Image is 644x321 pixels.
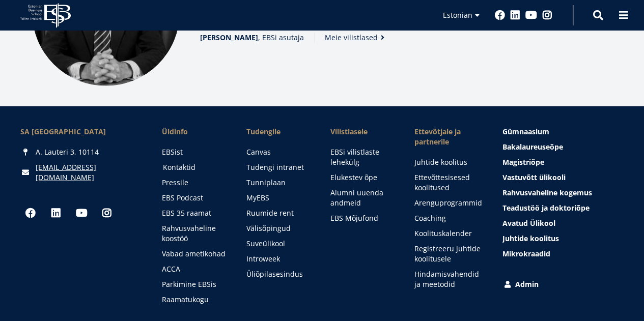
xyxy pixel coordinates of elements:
[246,269,310,279] a: Üliõpilasesindus
[330,127,394,137] span: Vilistlasele
[414,127,482,147] span: Ettevõtjale ja partnerile
[162,178,226,188] a: Pressile
[246,193,310,203] a: MyEBS
[414,269,482,289] a: Hindamisvahendid ja meetodid
[414,198,482,208] a: Arenguprogrammid
[502,234,624,244] a: Juhtide koolitus
[502,127,549,136] span: Gümnaasium
[325,33,388,43] a: Meie vilistlased
[200,33,258,42] strong: [PERSON_NAME]
[162,127,226,137] span: Üldinfo
[502,188,624,198] a: Rahvusvaheline kogemus
[162,223,226,244] a: Rahvusvaheline koostöö
[502,218,555,228] span: Avatud Ülikool
[246,208,310,218] a: Ruumide rent
[502,249,550,258] span: Mikrokraadid
[525,10,537,20] a: Youtube
[162,193,226,203] a: EBS Podcast
[246,178,310,188] a: Tunniplaan
[502,157,624,167] a: Magistriõpe
[246,162,310,172] a: Tudengi intranet
[330,188,394,208] a: Alumni uuenda andmeid
[542,10,552,20] a: Instagram
[200,33,304,43] span: , EBSi asutaja
[502,234,559,243] span: Juhtide koolitus
[502,142,563,152] span: Bakalaureuseõpe
[246,239,310,249] a: Suveülikool
[502,172,624,183] a: Vastuvõtt ülikooli
[246,127,310,137] a: Tudengile
[163,162,227,172] a: Kontaktid
[414,213,482,223] a: Coaching
[162,147,226,157] a: EBSist
[20,203,41,223] a: Facebook
[414,157,482,167] a: Juhtide koolitus
[162,249,226,259] a: Vabad ametikohad
[502,218,624,228] a: Avatud Ülikool
[330,213,394,223] a: EBS Mõjufond
[502,142,624,152] a: Bakalaureuseõpe
[20,127,142,137] div: SA [GEOGRAPHIC_DATA]
[502,157,544,167] span: Magistriõpe
[246,147,310,157] a: Canvas
[502,188,592,197] span: Rahvusvaheline kogemus
[502,172,566,182] span: Vastuvõtt ülikooli
[330,172,394,183] a: Elukestev õpe
[162,279,226,289] a: Parkimine EBSis
[162,264,226,274] a: ACCA
[20,147,142,157] div: A. Lauteri 3, 10114
[502,279,624,289] a: Admin
[502,249,624,259] a: Mikrokraadid
[46,203,66,223] a: Linkedin
[330,147,394,167] a: EBSi vilistlaste lehekülg
[414,244,482,264] a: Registreeru juhtide koolitusele
[162,295,226,305] a: Raamatukogu
[414,228,482,239] a: Koolituskalender
[502,127,624,137] a: Gümnaasium
[162,208,226,218] a: EBS 35 raamat
[510,10,520,20] a: Linkedin
[495,10,505,20] a: Facebook
[97,203,117,223] a: Instagram
[414,172,482,193] a: Ettevõttesisesed koolitused
[36,162,142,183] a: [EMAIL_ADDRESS][DOMAIN_NAME]
[246,254,310,264] a: Introweek
[71,203,92,223] a: Youtube
[502,203,590,213] span: Teadustöö ja doktoriõpe
[502,203,624,213] a: Teadustöö ja doktoriõpe
[246,223,310,234] a: Välisõpingud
